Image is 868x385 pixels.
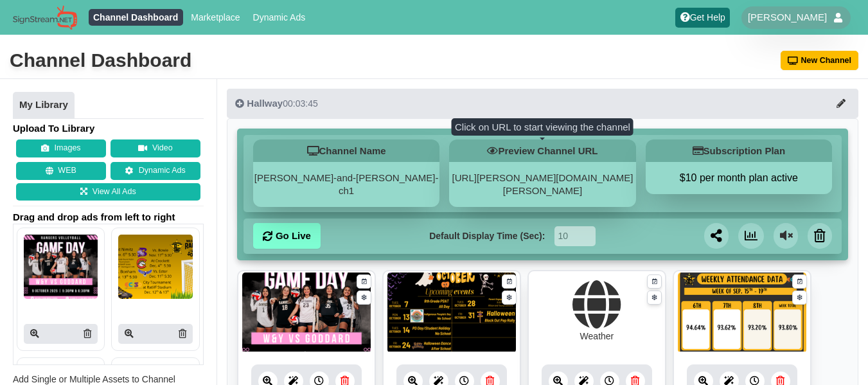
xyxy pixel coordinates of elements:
[227,89,858,118] button: Hallway00:03:45
[13,92,75,119] a: My Library
[13,211,204,224] span: Drag and drop ads from left to right
[235,97,317,110] div: 00:03:45
[10,48,191,73] div: Channel Dashboard
[253,223,321,249] a: Go Live
[248,9,310,26] a: Dynamic Ads
[247,98,283,109] span: Hallway
[253,139,439,162] h5: Channel Name
[678,273,806,353] img: 590.812 kb
[646,139,832,162] h5: Subscription Plan
[675,8,730,28] a: Get Help
[242,273,371,353] img: 682.955 kb
[580,330,614,343] div: Weather
[13,5,77,30] img: Sign Stream.NET
[554,226,595,246] input: Seconds
[24,235,98,299] img: P250x250 image processing20251008 2065718 asyki3
[429,229,545,243] label: Default Display Time (Sec):
[89,9,183,26] a: Channel Dashboard
[13,122,204,135] h4: Upload To Library
[804,323,868,385] iframe: Chat Widget
[253,162,439,207] div: [PERSON_NAME]-and-[PERSON_NAME]-ch1
[118,235,192,299] img: P250x250 image processing20251008 2065718 154ttm4
[16,162,106,180] button: WEB
[387,273,516,353] img: 1262.783 kb
[449,139,635,162] h5: Preview Channel URL
[781,51,859,70] button: New Channel
[13,374,175,384] span: Add Single or Multiple Assets to Channel
[16,139,106,157] button: Images
[186,9,245,26] a: Marketplace
[646,172,832,184] button: $10 per month plan active
[111,139,200,157] button: Video
[452,172,633,196] a: [URL][PERSON_NAME][DOMAIN_NAME][PERSON_NAME]
[16,183,200,201] a: View All Ads
[111,162,200,180] a: Dynamic Ads
[748,11,827,24] span: [PERSON_NAME]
